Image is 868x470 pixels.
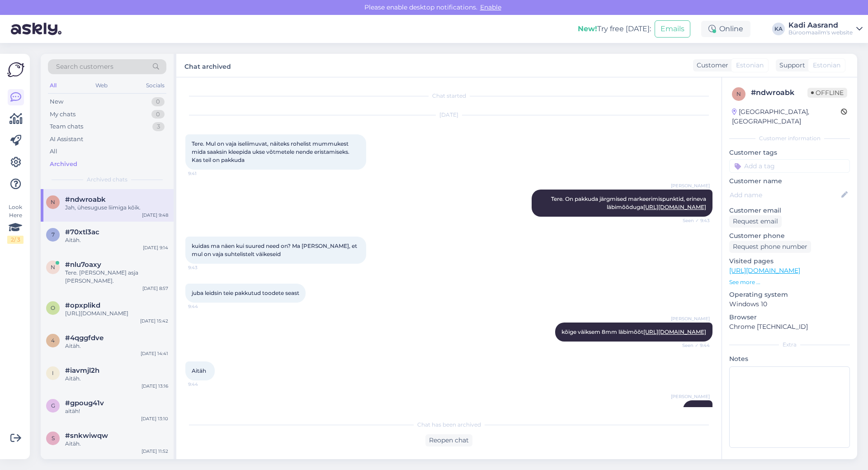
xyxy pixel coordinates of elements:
[151,97,165,106] div: 0
[184,59,231,71] label: Chat archived
[693,61,728,70] div: Customer
[143,244,168,251] div: [DATE] 9:14
[729,148,850,157] p: Customer tags
[142,383,168,389] div: [DATE] 13:16
[729,215,782,228] div: Request email
[192,367,206,374] span: Aitäh
[50,135,83,144] div: AI Assistant
[751,87,807,98] div: # ndwroabk
[65,195,106,204] span: #ndwroabk
[671,315,710,322] span: [PERSON_NAME]
[52,435,55,442] span: s
[729,159,850,173] input: Add a tag
[65,309,168,318] div: [URL][DOMAIN_NAME]
[140,318,168,324] div: [DATE] 15:42
[188,264,222,271] span: 9:43
[729,231,850,241] p: Customer phone
[65,375,168,383] div: Aitäh.
[551,195,708,210] span: Tere. On pakkuda järgmised markeerimispunktid, erineva läbimõõduga
[188,170,222,177] span: 9:41
[50,110,75,119] div: My chats
[7,61,24,78] img: Askly Logo
[671,182,710,189] span: [PERSON_NAME]
[51,337,55,344] span: 4
[730,190,840,200] input: Add name
[51,199,55,205] span: n
[676,217,710,224] span: Seen ✓ 9:43
[813,61,840,70] span: Estonian
[477,3,504,11] span: Enable
[52,370,54,376] span: i
[736,90,741,97] span: n
[52,231,55,238] span: 7
[142,285,168,292] div: [DATE] 8:57
[7,236,24,244] div: 2 / 3
[729,278,850,286] p: See more ...
[65,301,100,309] span: #opxplikd
[729,290,850,299] p: Operating system
[65,366,99,375] span: #iavmjl2h
[776,61,805,70] div: Support
[50,147,57,156] div: All
[141,415,168,422] div: [DATE] 13:10
[192,140,351,163] span: Tere. Mul on vaja iseliimuvat, näiteks rohelist mummukest mida saaksin kleepida ukse võtmetele ne...
[561,328,706,335] span: kõige väiksem 8mm läbimõõt
[425,434,472,446] div: Reopen chat
[788,22,853,29] div: Kadi Aasrand
[417,421,481,429] span: Chat has been archived
[87,176,127,184] span: Archived chats
[65,334,104,342] span: #4qggfdve
[729,354,850,364] p: Notes
[152,122,165,131] div: 3
[643,328,706,335] a: [URL][DOMAIN_NAME]
[142,212,168,218] div: [DATE] 9:48
[788,29,853,36] div: Büroomaailm's website
[151,110,165,119] div: 0
[729,241,811,253] div: Request phone number
[729,341,850,349] div: Extra
[51,264,55,271] span: n
[729,176,850,186] p: Customer name
[772,23,785,35] div: KA
[729,206,850,215] p: Customer email
[65,342,168,350] div: Aitäh.
[729,266,800,275] a: [URL][DOMAIN_NAME]
[643,204,706,210] a: [URL][DOMAIN_NAME]
[142,448,168,455] div: [DATE] 11:52
[185,92,712,100] div: Chat started
[729,134,850,142] div: Customer information
[192,242,359,257] span: kuidas ma näen kui suured need on? Ma [PERSON_NAME], et mul on vaja suhtelistelt väikeseid
[729,313,850,322] p: Browser
[7,203,24,244] div: Look Here
[51,304,55,311] span: o
[48,80,58,91] div: All
[65,269,168,285] div: Tere. [PERSON_NAME] asja [PERSON_NAME].
[732,107,841,126] div: [GEOGRAPHIC_DATA], [GEOGRAPHIC_DATA]
[65,236,168,244] div: Aitäh.
[729,256,850,266] p: Visited pages
[690,406,706,413] span: Aitäh.
[701,21,750,37] div: Online
[94,80,109,91] div: Web
[65,228,99,236] span: #70xtl3ac
[50,97,63,106] div: New
[141,350,168,357] div: [DATE] 14:41
[56,62,113,71] span: Search customers
[65,440,168,448] div: Aitäh.
[188,303,222,310] span: 9:44
[655,20,690,38] button: Emails
[192,290,299,296] span: juba leidsin teie pakkutud toodete seast
[65,407,168,415] div: aitäh!
[788,22,863,36] a: Kadi AasrandBüroomaailm's website
[729,322,850,332] p: Chrome [TECHNICAL_ID]
[50,160,77,169] div: Archived
[188,381,222,388] span: 9:44
[578,24,597,33] b: New!
[736,61,764,70] span: Estonian
[185,111,712,119] div: [DATE]
[144,80,166,91] div: Socials
[65,261,101,269] span: #nlu7oaxy
[671,393,710,400] span: [PERSON_NAME]
[65,432,108,440] span: #snkwiwqw
[676,342,710,349] span: Seen ✓ 9:44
